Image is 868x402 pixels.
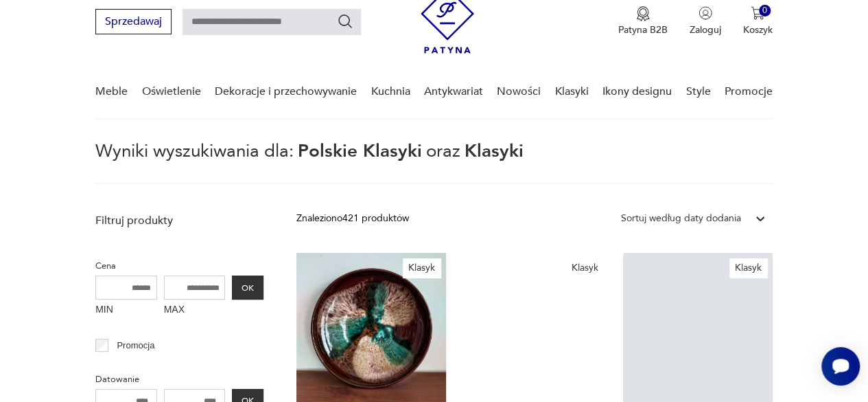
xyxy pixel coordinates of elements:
[743,6,773,36] button: 0Koszyk
[424,65,483,118] a: Antykwariat
[636,6,650,21] img: Ikona medalu
[618,23,668,36] p: Patyna B2B
[426,142,460,161] span: oraz
[699,6,712,20] img: Ikonka użytkownika
[602,65,672,118] a: Ikony designu
[117,338,154,353] p: Promocja
[621,211,741,226] div: Sortuj według daty dodania
[555,65,589,118] a: Klasyki
[690,23,721,36] p: Zaloguj
[371,65,410,118] a: Kuchnia
[95,9,172,34] button: Sprzedawaj
[725,65,773,118] a: Promocje
[95,213,263,228] p: Filtruj produkty
[95,300,157,322] label: MIN
[759,5,771,16] div: 0
[95,142,294,161] span: Wyniki wyszukiwania dla:
[618,6,668,36] button: Patyna B2B
[95,258,263,273] p: Cena
[743,23,773,36] p: Koszyk
[751,6,764,20] img: Ikona koszyka
[294,142,422,161] h1: Polskie Klasyki
[95,65,128,118] a: Meble
[497,65,541,118] a: Nowości
[95,372,263,387] p: Datowanie
[164,300,226,322] label: MAX
[460,142,524,161] h1: Klasyki
[232,276,263,300] button: OK
[142,65,201,118] a: Oświetlenie
[296,211,409,226] div: Znaleziono 421 produktów
[215,65,357,118] a: Dekoracje i przechowywanie
[618,6,668,36] a: Ikona medaluPatyna B2B
[95,18,172,27] a: Sprzedawaj
[685,65,710,118] a: Style
[337,13,353,30] button: Szukaj
[821,347,860,386] iframe: Smartsupp widget button
[690,6,721,36] button: Zaloguj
